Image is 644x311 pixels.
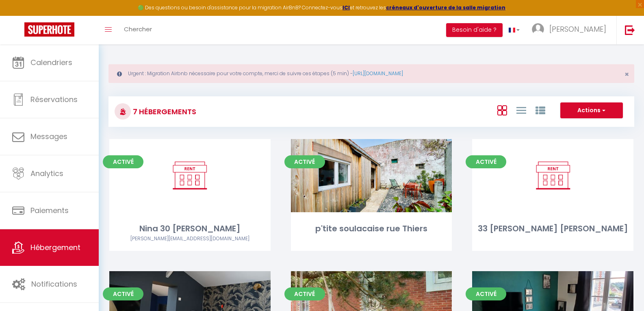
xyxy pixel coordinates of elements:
div: 33 [PERSON_NAME] [PERSON_NAME] [472,222,633,235]
div: Airbnb [109,235,271,243]
a: Chercher [118,16,158,44]
span: Messages [30,131,67,141]
h3: 7 Hébergements [131,102,196,121]
span: Calendriers [30,57,72,67]
span: Activé [284,155,325,168]
span: Activé [284,287,325,300]
div: Urgent : Migration Airbnb nécessaire pour votre compte, merci de suivre ces étapes (5 min) - [108,64,634,83]
button: Close [624,71,629,78]
span: Hébergement [30,242,80,252]
img: Super Booking [24,22,74,37]
div: Nina 30 [PERSON_NAME] [109,222,271,235]
a: Vue par Groupe [536,103,545,117]
a: Vue en Liste [516,103,526,117]
button: Actions [560,102,623,119]
img: ... [532,23,544,35]
img: logout [625,25,635,35]
div: p'tite soulacaise rue Thiers [291,222,452,235]
a: [URL][DOMAIN_NAME] [353,70,403,77]
span: Paiements [30,205,69,215]
span: Activé [103,287,143,300]
span: Activé [103,155,143,168]
span: Activé [466,155,506,168]
button: Besoin d'aide ? [446,23,503,37]
span: Activé [466,287,506,300]
span: Notifications [31,279,77,289]
span: [PERSON_NAME] [549,24,606,34]
a: créneaux d'ouverture de la salle migration [386,4,505,11]
a: Vue en Box [497,103,507,117]
span: Analytics [30,168,63,178]
span: Réservations [30,94,78,104]
span: × [624,69,629,79]
a: ... [PERSON_NAME] [526,16,616,44]
a: ICI [343,4,350,11]
button: Ouvrir le widget de chat LiveChat [7,3,31,28]
span: Chercher [124,25,152,33]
